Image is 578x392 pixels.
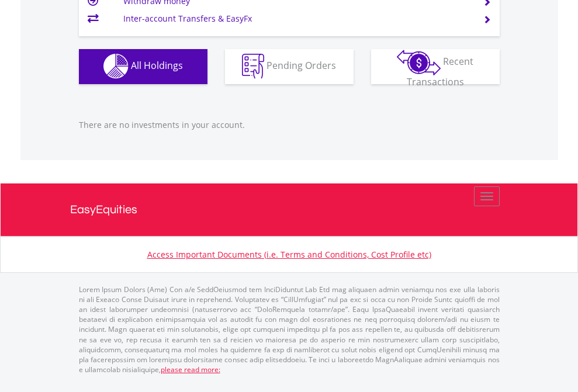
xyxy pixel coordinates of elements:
a: Access Important Documents (i.e. Terms and Conditions, Cost Profile etc) [147,249,431,260]
span: Recent Transactions [407,55,474,88]
p: Lorem Ipsum Dolors (Ame) Con a/e SeddOeiusmod tem InciDiduntut Lab Etd mag aliquaen admin veniamq... [79,285,500,374]
img: holdings-wht.png [103,54,129,79]
td: Inter-account Transfers & EasyFx [123,10,469,27]
button: Recent Transactions [371,49,500,84]
button: All Holdings [79,49,207,84]
p: There are no investments in your account. [79,119,500,131]
a: EasyEquities [70,183,508,236]
a: please read more: [161,365,220,374]
img: pending_instructions-wht.png [242,54,264,79]
span: Pending Orders [266,59,336,72]
span: All Holdings [131,59,183,72]
button: Pending Orders [225,49,354,84]
img: transactions-zar-wht.png [397,50,441,75]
